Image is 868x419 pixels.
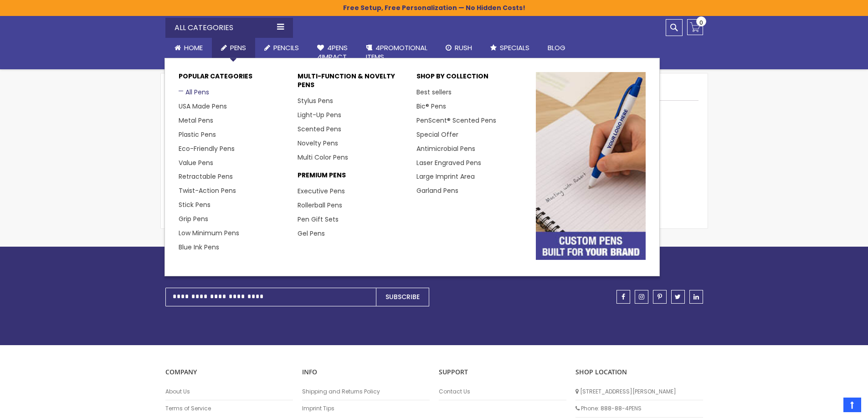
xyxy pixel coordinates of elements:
[657,294,662,300] span: pinterest
[699,18,703,27] span: 0
[298,72,407,94] p: Multi-Function & Novelty Pens
[366,43,427,62] span: 4PROMOTIONAL ITEMS
[179,228,239,238] a: Low Minimum Pens
[308,38,357,67] a: 4Pens4impact
[653,290,667,304] a: pinterest
[416,158,481,167] a: Laser Engraved Pens
[179,102,227,111] a: USA Made Pens
[302,405,430,412] a: Imprint Tips
[165,388,293,395] a: About Us
[179,214,208,223] a: Grip Pens
[416,88,452,97] a: Best sellers
[437,38,481,58] a: Rush
[302,388,430,395] a: Shipping and Returns Policy
[298,215,339,224] a: Pen Gift Sets
[357,38,437,67] a: 4PROMOTIONALITEMS
[671,290,685,304] a: twitter
[302,368,430,377] p: INFO
[548,43,565,52] span: Blog
[439,388,566,395] a: Contact Us
[298,96,333,105] a: Stylus Pens
[385,292,420,301] span: Subscribe
[165,18,293,38] div: All Categories
[616,290,630,304] a: facebook
[298,124,341,134] a: Scented Pens
[230,43,246,52] span: Pens
[179,186,236,195] a: Twist-Action Pens
[298,110,341,119] a: Light-Up Pens
[416,130,458,139] a: Special Offer
[298,171,407,184] p: Premium Pens
[179,243,219,252] a: Blue Ink Pens
[635,290,648,304] a: instagram
[179,88,209,97] a: All Pens
[575,383,703,400] li: [STREET_ADDRESS][PERSON_NAME]
[416,116,496,125] a: PenScent® Scented Pens
[298,229,325,238] a: Gel Pens
[675,294,681,300] span: twitter
[536,72,646,259] img: custom-pens
[621,294,625,300] span: facebook
[693,294,699,300] span: linkedin
[184,43,203,52] span: Home
[575,368,703,377] p: SHOP LOCATION
[179,144,235,153] a: Eco-Friendly Pens
[416,72,526,85] p: Shop By Collection
[539,38,575,58] a: Blog
[376,288,429,306] button: Subscribe
[298,201,342,210] a: Rollerball Pens
[165,38,212,58] a: Home
[298,186,345,196] a: Executive Pens
[416,172,475,181] a: Large Imprint Area
[179,200,211,209] a: Stick Pens
[298,153,348,162] a: Multi Color Pens
[439,368,566,377] p: Support
[416,186,458,195] a: Garland Pens
[179,72,288,85] p: Popular Categories
[455,43,472,52] span: Rush
[179,116,213,125] a: Metal Pens
[500,43,529,52] span: Specials
[689,290,703,304] a: linkedin
[416,144,475,153] a: Antimicrobial Pens
[317,43,348,62] span: 4Pens 4impact
[179,158,213,167] a: Value Pens
[843,398,861,412] a: Top
[273,43,299,52] span: Pencils
[255,38,308,58] a: Pencils
[179,172,233,181] a: Retractable Pens
[481,38,539,58] a: Specials
[165,368,293,377] p: COMPANY
[639,294,644,300] span: instagram
[687,19,703,35] a: 0
[212,38,255,58] a: Pens
[575,400,703,417] li: Phone: 888-88-4PENS
[416,102,446,111] a: Bic® Pens
[298,139,338,148] a: Novelty Pens
[165,405,293,412] a: Terms of Service
[179,130,216,139] a: Plastic Pens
